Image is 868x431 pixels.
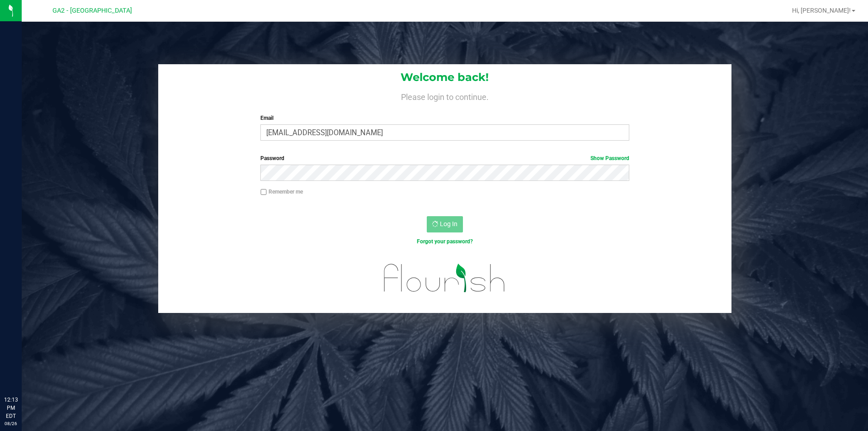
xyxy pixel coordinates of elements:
a: Forgot your password? [417,238,473,245]
label: Email [260,114,629,122]
span: Hi, [PERSON_NAME]! [792,7,851,14]
span: GA2 - [GEOGRAPHIC_DATA] [52,7,132,14]
p: 08/26 [4,420,18,427]
button: Log In [427,216,463,232]
a: Show Password [590,155,629,161]
span: Password [260,155,284,161]
h4: Please login to continue. [158,90,731,101]
h1: Welcome back! [158,71,731,83]
span: Log In [440,220,458,227]
label: Remember me [260,188,303,196]
p: 12:13 PM EDT [4,396,18,420]
input: Remember me [260,189,267,195]
img: flourish_logo.svg [373,255,516,301]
